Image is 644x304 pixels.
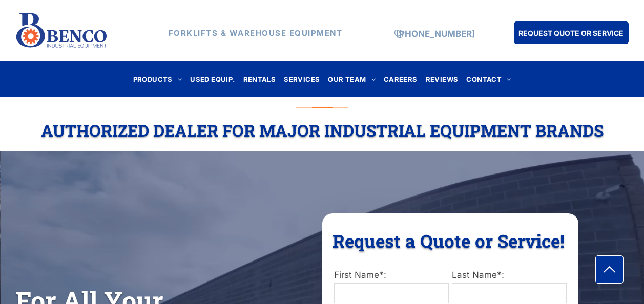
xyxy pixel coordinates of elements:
strong: FORKLIFTS & WAREHOUSE EQUIPMENT [169,28,343,38]
a: CAREERS [380,72,422,86]
a: SERVICES [280,72,324,86]
a: USED EQUIP. [186,72,239,86]
span: Authorized Dealer For Major Industrial Equipment Brands [41,119,604,141]
a: PRODUCTS [129,72,186,86]
a: [PHONE_NUMBER] [396,29,475,39]
span: REQUEST QUOTE OR SERVICE [518,24,624,42]
span: Request a Quote or Service! [333,229,565,252]
a: REVIEWS [422,72,463,86]
label: First Name*: [334,269,449,282]
a: CONTACT [462,72,515,86]
a: REQUEST QUOTE OR SERVICE [514,21,629,44]
label: Last Name*: [452,269,567,282]
a: RENTALS [239,72,280,86]
a: OUR TEAM [324,72,380,86]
